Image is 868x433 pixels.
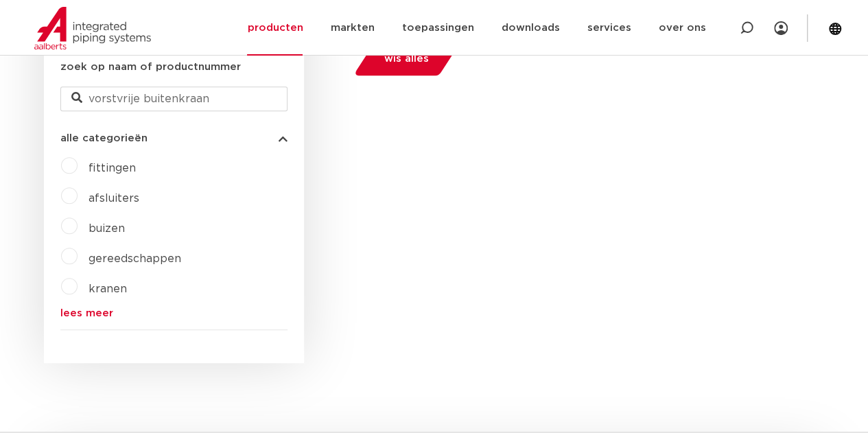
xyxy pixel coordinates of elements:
[89,253,181,264] a: gereedschappen
[60,133,148,143] span: alle categorieën
[60,133,288,143] button: alle categorieën
[89,223,125,234] a: buizen
[384,48,429,70] span: wis alles
[89,163,136,174] a: fittingen
[60,308,288,318] a: lees meer
[60,59,241,75] label: zoek op naam of productnummer
[60,86,288,111] input: zoeken
[89,193,139,204] a: afsluiters
[89,283,127,294] a: kranen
